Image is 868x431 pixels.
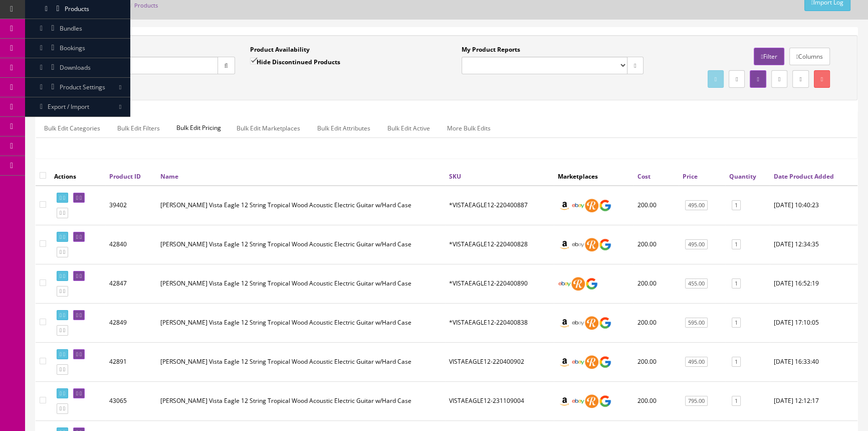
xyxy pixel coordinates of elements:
img: ebay [571,199,585,212]
td: Luna Vista Eagle 12 String Tropical Wood Acoustic Electric Guitar w/Hard Case [156,186,445,225]
a: 1 [732,200,741,211]
a: 495.00 [685,357,708,367]
td: 39402 [105,186,156,225]
td: Luna Vista Eagle 12 String Tropical Wood Acoustic Electric Guitar w/Hard Case [156,264,445,303]
a: Bulk Edit Filters [109,118,168,138]
td: 2024-07-31 10:40:23 [770,186,857,225]
td: 2025-07-18 12:12:17 [770,381,857,420]
span: Downloads [60,63,91,72]
a: Bulk Edit Active [379,118,438,138]
td: 200.00 [633,342,679,381]
img: google_shopping [598,199,612,212]
a: 795.00 [685,396,708,406]
td: 200.00 [633,381,679,420]
td: *VISTAEAGLE12-220400838 [445,303,554,342]
a: 495.00 [685,200,708,211]
img: ebay [571,394,585,408]
img: google_shopping [598,238,612,251]
td: Luna Vista Eagle 12 String Tropical Wood Acoustic Electric Guitar w/Hard Case [156,381,445,420]
a: SKU [449,172,461,181]
td: 42840 [105,225,156,264]
td: 2025-07-03 16:33:40 [770,342,857,381]
a: Bulk Edit Categories [36,118,108,138]
a: Bookings [25,39,130,58]
td: Luna Vista Eagle 12 String Tropical Wood Acoustic Electric Guitar w/Hard Case [156,342,445,381]
a: 1 [732,318,741,328]
a: Price [683,172,698,181]
img: amazon [558,355,571,369]
span: Bookings [60,44,85,52]
td: 2025-07-02 17:10:05 [770,303,857,342]
img: amazon [558,316,571,330]
td: *VISTAEAGLE12-220400887 [445,186,554,225]
img: google_shopping [598,316,612,330]
td: *VISTAEAGLE12-220400890 [445,264,554,303]
label: My Product Reports [462,45,520,54]
td: 42891 [105,342,156,381]
td: VISTAEAGLE12-231109004 [445,381,554,420]
img: ebay [571,238,585,251]
input: Search [53,57,218,74]
label: Product Availability [250,45,310,54]
span: Bundles [60,24,82,33]
td: Luna Vista Eagle 12 String Tropical Wood Acoustic Electric Guitar w/Hard Case [156,225,445,264]
a: Cost [637,172,650,181]
td: 200.00 [633,225,679,264]
img: ebay [571,316,585,330]
span: Bulk Edit Pricing [169,118,229,137]
td: 42847 [105,264,156,303]
img: ebay [571,355,585,369]
a: Bundles [25,19,130,39]
img: amazon [558,238,571,251]
td: 42849 [105,303,156,342]
th: Marketplaces [554,167,633,185]
a: Export / Import [25,97,130,117]
a: More Bulk Edits [439,118,499,138]
img: google_shopping [598,394,612,408]
td: Luna Vista Eagle 12 String Tropical Wood Acoustic Electric Guitar w/Hard Case [156,303,445,342]
a: Quantity [729,172,756,181]
a: 1 [732,396,741,406]
td: 2025-07-02 12:34:35 [770,225,857,264]
a: Products [134,2,158,9]
td: 200.00 [633,303,679,342]
td: 43065 [105,381,156,420]
a: 1 [732,239,741,250]
a: Filter [754,48,784,65]
img: reverb [571,277,585,291]
a: 495.00 [685,239,708,250]
img: reverb [585,238,598,251]
a: 1 [732,278,741,289]
a: Bulk Edit Attributes [309,118,378,138]
span: Product Settings [60,83,105,91]
td: VISTAEAGLE12-220400902 [445,342,554,381]
td: 200.00 [633,186,679,225]
td: 200.00 [633,264,679,303]
a: 1 [732,357,741,367]
a: Columns [789,48,830,65]
img: reverb [585,394,598,408]
a: Bulk Edit Marketplaces [229,118,308,138]
input: Hide Discontinued Products [250,58,257,64]
td: 2025-07-02 16:52:19 [770,264,857,303]
label: Hide Discontinued Products [250,57,340,67]
a: Date Product Added [774,172,834,181]
a: Downloads [25,58,130,78]
img: reverb [585,199,598,212]
th: Actions [50,167,105,185]
a: 595.00 [685,318,708,328]
a: 455.00 [685,278,708,289]
img: reverb [585,316,598,330]
a: Name [160,172,178,181]
img: amazon [558,199,571,212]
td: *VISTAEAGLE12-220400828 [445,225,554,264]
img: google_shopping [598,355,612,369]
img: reverb [585,355,598,369]
a: Product ID [109,172,141,181]
span: Products [65,5,89,13]
img: amazon [558,394,571,408]
img: google_shopping [585,277,598,291]
img: ebay [558,277,571,291]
